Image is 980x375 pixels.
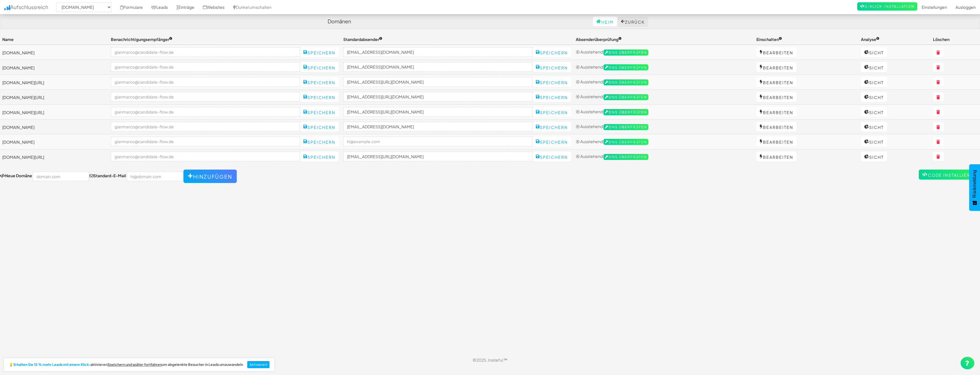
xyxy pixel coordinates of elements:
[869,80,884,85] font: Sicht
[969,164,980,211] button: Feedback - Umfrage anzeigen
[603,64,648,69] a: DNS überprüfen
[869,95,884,100] font: Sicht
[763,125,793,130] font: Bearbeiten
[861,137,887,147] a: Sicht
[576,49,603,54] font: ⦿ Ausstehend
[540,140,568,145] font: Speichern
[473,357,476,362] font: ©
[869,65,884,70] font: Sicht
[756,47,797,57] a: Bearbeiten
[4,5,10,10] img: icon.png
[111,47,300,57] input: gianmarco@candidate-flow.de
[603,154,648,159] a: DNS überprüfen
[756,92,797,102] a: Bearbeiten
[343,107,532,117] input: hi@example.com
[919,170,980,180] a: Code installieren
[576,124,603,129] font: ⦿ Ausstehend
[540,50,568,55] font: Speichern
[300,77,339,87] button: Speichern
[9,362,13,367] font: 💡
[625,19,645,24] font: Zurück
[532,152,571,162] button: Speichern
[540,125,568,130] font: Speichern
[576,94,603,99] font: ⦿ Ausstehend
[603,139,648,144] a: DNS überprüfen
[865,4,914,9] font: 2-Klick-Installation
[111,62,300,72] input: gianmarco@candidate-flow.de
[2,65,34,70] font: [DOMAIN_NAME]
[576,139,603,144] font: ⦿ Ausstehend
[2,95,44,100] font: [DOMAIN_NAME][URL]
[869,140,884,145] font: Sicht
[609,80,647,85] font: DNS überprüfen
[300,62,339,72] button: Speichern
[609,65,647,69] font: DNS überprüfen
[156,5,168,10] font: Leads
[307,50,335,55] font: Speichern
[540,95,568,100] font: Speichern
[123,5,143,10] font: Formulare
[343,137,532,146] input: hi@example.com
[300,137,339,147] button: Speichern
[576,64,603,69] font: ⦿ Ausstehend
[107,363,162,367] a: Speichern und später fortfahren
[756,137,797,147] a: Bearbeiten
[576,109,603,114] font: ⦿ Ausstehend
[343,37,379,42] font: Standardabsender
[93,173,126,178] font: Standard-E-Mail
[343,152,532,161] input: hi@example.com
[111,77,300,87] input: gianmarco@candidate-flow.de
[300,92,339,102] button: Speichern
[343,92,532,102] input: hi@example.com
[532,62,571,72] button: Speichern
[601,19,614,24] font: Heim
[869,125,884,130] font: Sicht
[111,107,300,117] input: gianmarco@candidate-flow.de
[307,95,335,100] font: Speichern
[603,124,648,129] a: DNS überprüfen
[207,5,224,10] font: Websites
[111,152,300,161] input: gianmarco@candidate-flow.de
[532,137,571,147] button: Speichern
[300,47,339,57] button: Speichern
[532,92,571,102] button: Speichern
[756,122,797,132] a: Bearbeiten
[193,173,232,180] font: Hinzufügen
[540,110,568,115] font: Speichern
[183,170,237,183] button: Hinzufügen
[763,80,793,85] font: Bearbeiten
[869,110,884,115] font: Sicht
[869,154,884,160] font: Sicht
[955,5,976,10] font: Ausloggen
[111,137,300,146] input: gianmarco@candidate-flow.de
[609,95,647,99] font: DNS überprüfen
[609,140,647,144] font: DNS überprüfen
[922,5,947,10] font: Einstellungen
[532,107,571,117] button: Speichern
[307,154,335,160] font: Speichern
[328,18,351,24] font: Domänen
[2,37,14,42] font: Name
[111,92,300,102] input: gianmarco@candidate-flow.de
[5,173,32,178] font: Neue Domäne
[618,17,648,26] button: Zurück
[576,154,603,159] font: ⦿ Ausstehend
[603,109,648,114] a: DNS überprüfen
[576,37,618,42] font: Absenderüberprüfung
[763,140,793,145] font: Bearbeiten
[763,65,793,70] font: Bearbeiten
[2,154,44,160] font: [DOMAIN_NAME][URL]
[857,2,917,11] a: 2-Klick-Installation
[13,362,90,367] font: Erhalten Sie 15 % mehr Leads mit einem Klick:
[603,49,648,54] a: DNS überprüfen
[540,80,568,85] font: Speichern
[178,5,194,10] font: Einträge
[307,140,335,145] font: Speichern
[928,172,977,178] font: Code installieren
[343,62,532,72] input: hi@example.com
[532,77,571,87] button: Speichern
[10,4,48,10] font: Aufschlussreich
[90,362,107,367] font: aktivieren
[300,122,339,132] button: Speichern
